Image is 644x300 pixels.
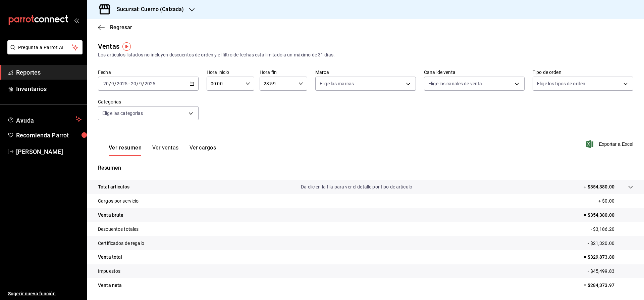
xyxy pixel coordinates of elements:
[98,282,122,289] p: Venta neta
[98,164,633,172] p: Resumen
[591,226,633,233] p: - $3,186.20
[16,147,82,156] span: [PERSON_NAME]
[98,70,199,75] label: Fecha
[109,81,111,86] span: /
[142,81,144,86] span: /
[130,81,137,86] input: --
[18,44,72,51] span: Pregunta a Parrot AI
[98,212,123,219] p: Venta bruta
[584,282,633,289] p: = $284,373.97
[16,84,82,93] span: Inventarios
[588,240,633,247] p: - $21,320.00
[139,81,142,86] input: --
[315,70,416,75] label: Marca
[98,99,199,104] label: Categorías
[98,226,139,233] p: Descuentos totales
[111,5,184,13] h3: Sucursal: Cuerno (Calzada)
[428,80,482,87] span: Elige los canales de venta
[98,254,122,261] p: Venta total
[109,144,142,156] button: Ver resumen
[7,40,83,54] button: Pregunta a Parrot AI
[584,254,633,261] p: = $329,873.80
[98,240,144,247] p: Certificados de regalo
[16,68,82,77] span: Reportes
[98,51,633,58] div: Los artículos listados no incluyen descuentos de orden y el filtro de fechas está limitado a un m...
[8,290,82,297] span: Sugerir nueva función
[98,268,120,275] p: Impuestos
[424,70,525,75] label: Canal de venta
[114,81,116,86] span: /
[98,41,119,51] div: Ventas
[74,17,79,23] button: open_drawer_menu
[207,70,254,75] label: Hora inicio
[111,81,114,86] input: --
[588,268,633,275] p: - $45,499.83
[598,198,633,205] p: + $0.00
[16,115,73,123] span: Ayuda
[537,80,585,87] span: Elige los tipos de orden
[98,198,139,205] p: Cargos por servicio
[144,81,156,86] input: ----
[103,81,109,86] input: --
[584,183,614,190] p: + $354,380.00
[116,81,128,86] input: ----
[128,81,130,86] span: -
[5,49,83,56] a: Pregunta a Parrot AI
[98,183,129,190] p: Total artículos
[102,110,143,117] span: Elige las categorías
[122,42,131,51] img: Tooltip marker
[16,131,82,140] span: Recomienda Parrot
[109,144,216,156] div: navigation tabs
[584,212,633,219] p: = $354,380.00
[320,80,354,87] span: Elige las marcas
[98,24,132,31] button: Regresar
[110,24,132,31] span: Regresar
[152,144,179,156] button: Ver ventas
[190,144,216,156] button: Ver cargos
[260,70,307,75] label: Hora fin
[301,183,412,190] p: Da clic en la fila para ver el detalle por tipo de artículo
[533,70,633,75] label: Tipo de orden
[587,140,633,148] button: Exportar a Excel
[137,81,139,86] span: /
